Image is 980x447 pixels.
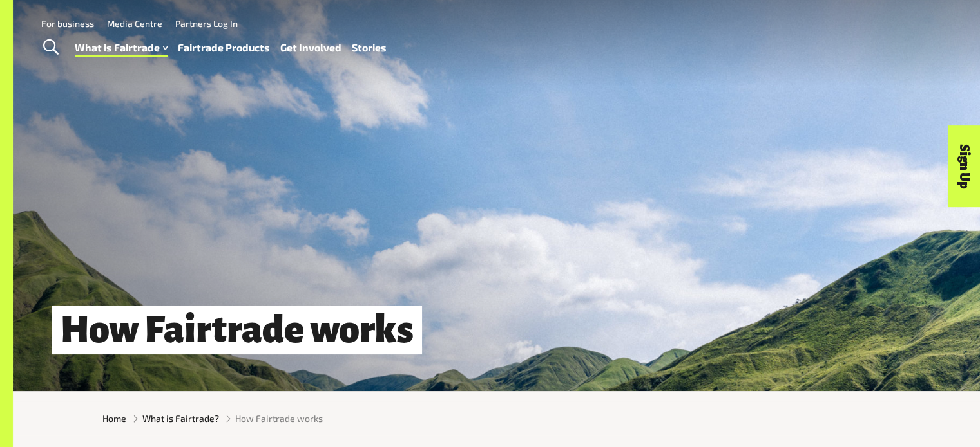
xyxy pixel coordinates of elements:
[142,412,219,425] a: What is Fairtrade?
[235,412,323,425] span: How Fairtrade works
[175,18,238,29] a: Partners Log In
[75,39,168,57] a: What is Fairtrade
[107,18,162,29] a: Media Centre
[41,18,94,29] a: For business
[280,39,341,57] a: Get Involved
[894,16,944,70] img: Fairtrade Australia New Zealand logo
[52,306,422,355] h1: How Fairtrade works
[352,39,387,57] a: Stories
[102,412,126,425] a: Home
[35,32,66,64] a: Toggle Search
[178,39,270,57] a: Fairtrade Products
